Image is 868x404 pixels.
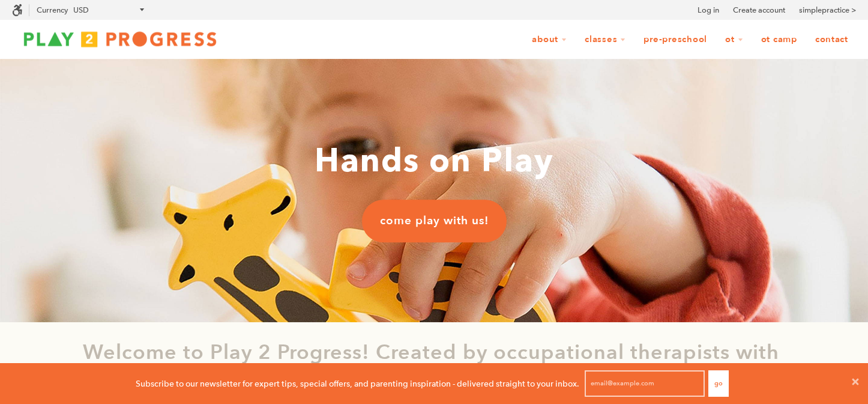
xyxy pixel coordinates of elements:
[636,28,715,51] a: Pre-Preschool
[37,5,68,14] label: Currency
[136,377,579,390] p: Subscribe to our newsletter for expert tips, special offers, and parenting inspiration - delivere...
[807,28,856,51] a: Contact
[577,28,633,51] a: Classes
[380,213,489,228] span: come play with us!
[717,28,751,51] a: OT
[585,370,705,397] input: email@example.com
[799,4,856,16] a: simplepractice >
[698,4,719,16] a: Log in
[362,200,507,242] a: come play with us!
[733,4,785,16] a: Create account
[708,370,729,397] button: Go
[12,27,228,51] img: Play2Progress logo
[753,28,805,51] a: OT Camp
[524,28,574,51] a: About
